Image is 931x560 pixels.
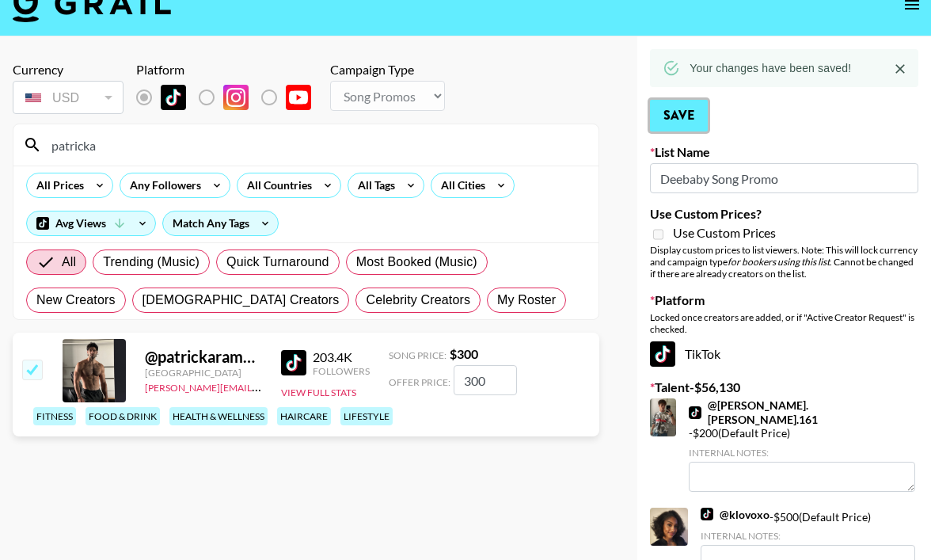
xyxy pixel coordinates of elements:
[103,253,199,272] span: Trending (Music)
[689,398,915,426] a: @[PERSON_NAME].[PERSON_NAME].161
[340,407,393,425] div: lifestyle
[356,253,477,272] span: Most Booked (Music)
[650,379,918,395] label: Talent - $ 56,130
[348,173,398,197] div: All Tags
[237,173,315,197] div: All Countries
[701,508,713,520] img: TikTok
[145,347,262,367] div: @ patrickaramouni
[120,173,204,197] div: Any Followers
[281,350,306,375] img: TikTok
[650,100,708,131] button: Save
[136,81,324,114] div: Remove selected talent to change platforms
[36,291,116,310] span: New Creators
[689,406,701,419] img: TikTok
[650,341,675,367] img: TikTok
[650,292,918,308] label: Platform
[13,78,123,117] div: Remove selected talent to change your currency
[313,365,370,377] div: Followers
[366,291,470,310] span: Celebrity Creators
[27,211,155,235] div: Avg Views
[145,367,262,379] div: [GEOGRAPHIC_DATA]
[701,530,915,542] div: Internal Notes:
[85,407,160,425] div: food & drink
[650,144,918,160] label: List Name
[313,349,370,365] div: 203.4K
[389,376,450,388] span: Offer Price:
[136,62,324,78] div: Platform
[389,349,446,361] span: Song Price:
[13,62,123,78] div: Currency
[145,379,454,394] a: [PERSON_NAME][EMAIL_ADDRESS][PERSON_NAME][DOMAIN_NAME]
[161,85,186,110] img: TikTok
[169,407,268,425] div: health & wellness
[163,211,278,235] div: Match Any Tags
[281,387,356,398] button: View Full Stats
[142,291,340,310] span: [DEMOGRAPHIC_DATA] Creators
[62,253,76,272] span: All
[16,84,120,112] div: USD
[728,256,830,268] em: for bookers using this list
[673,225,776,241] span: Use Custom Prices
[497,291,556,310] span: My Roster
[689,398,915,492] div: - $ 200 (Default Price)
[431,173,488,197] div: All Cities
[330,62,445,78] div: Campaign Type
[701,508,769,522] a: @klovoxo
[650,311,918,335] div: Locked once creators are added, or if "Active Creator Request" is checked.
[277,407,331,425] div: haircare
[450,346,478,361] strong: $ 300
[690,54,851,82] div: Your changes have been saved!
[223,85,249,110] img: Instagram
[42,132,589,158] input: Search by User Name
[888,57,912,81] button: Close
[650,341,918,367] div: TikTok
[689,447,915,459] div: Internal Notes:
[454,365,517,395] input: 300
[27,173,87,197] div: All Prices
[286,85,311,110] img: YouTube
[650,206,918,222] label: Use Custom Prices?
[33,407,76,425] div: fitness
[650,244,918,280] div: Display custom prices to list viewers. Note: This will lock currency and campaign type . Cannot b...
[226,253,329,272] span: Quick Turnaround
